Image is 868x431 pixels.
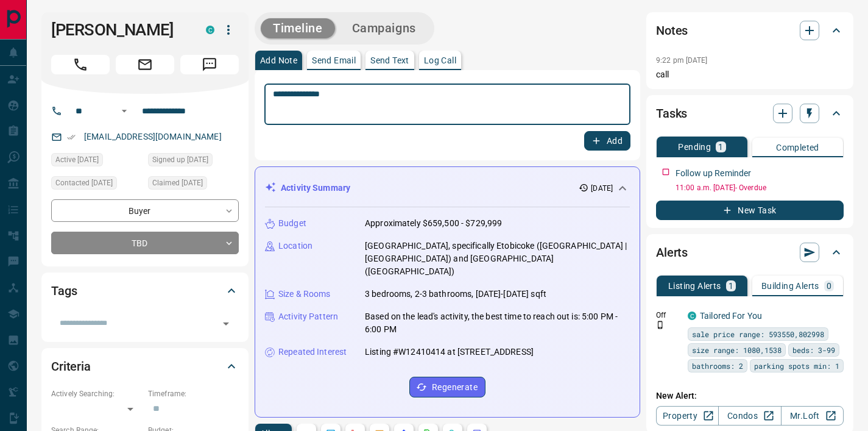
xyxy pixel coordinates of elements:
p: Building Alerts [761,282,819,290]
p: Send Email [312,56,356,65]
div: Thu Oct 09 2025 [51,176,142,193]
p: Off [656,310,680,321]
svg: Email Verified [67,133,76,141]
a: Condos [718,406,781,426]
p: Location [278,240,312,252]
span: Email [116,55,174,74]
div: Thu Oct 09 2025 [148,176,239,193]
button: Regenerate [409,377,485,397]
p: Pending [678,143,711,151]
button: New Task [656,201,844,220]
div: Criteria [51,352,239,381]
span: Signed up [DATE] [152,154,208,166]
span: size range: 1080,1538 [692,344,782,356]
button: Add [584,131,630,151]
svg: Push Notification Only [656,321,665,329]
div: TBD [51,232,239,254]
p: Log Call [424,56,456,65]
p: Approximately $659,500 - $729,999 [365,217,502,230]
p: Repeated Interest [278,346,347,358]
div: Tasks [656,99,844,128]
span: bathrooms: 2 [692,360,743,372]
p: Listing Alerts [668,282,721,290]
div: Notes [656,16,844,45]
span: beds: 3-99 [792,344,835,356]
p: Based on the lead's activity, the best time to reach out is: 5:00 PM - 6:00 PM [365,310,630,336]
p: Timeframe: [148,388,239,399]
button: Timeline [261,18,335,38]
div: Buyer [51,199,239,222]
a: Mr.Loft [781,406,844,426]
p: [GEOGRAPHIC_DATA], specifically Etobicoke ([GEOGRAPHIC_DATA] | [GEOGRAPHIC_DATA]) and [GEOGRAPHIC... [365,240,630,278]
div: Tags [51,276,239,305]
p: Size & Rooms [278,288,331,301]
div: Thu Oct 09 2025 [51,153,142,170]
span: sale price range: 593550,802998 [692,328,824,340]
button: Campaigns [340,18,428,38]
div: condos.ca [206,26,214,34]
p: Send Text [370,56,409,65]
p: 11:00 a.m. [DATE] - Overdue [676,182,844,193]
p: 0 [827,282,831,290]
p: 9:22 pm [DATE] [656,56,708,65]
p: 3 bedrooms, 2-3 bathrooms, [DATE]-[DATE] sqft [365,288,546,301]
p: [DATE] [591,183,613,194]
span: parking spots min: 1 [754,360,839,372]
span: Active [DATE] [55,154,99,166]
div: Activity Summary[DATE] [265,177,630,199]
h1: [PERSON_NAME] [51,20,188,40]
p: call [656,68,844,81]
h2: Tags [51,281,77,301]
div: Alerts [656,238,844,267]
a: Property [656,406,719,426]
h2: Alerts [656,243,688,262]
a: [EMAIL_ADDRESS][DOMAIN_NAME] [84,132,222,141]
p: Completed [776,143,819,152]
span: Message [180,55,239,74]
button: Open [217,315,235,332]
p: Activity Pattern [278,310,338,323]
span: Claimed [DATE] [152,177,203,189]
p: Follow up Reminder [676,167,751,180]
h2: Criteria [51,357,91,376]
span: Call [51,55,110,74]
a: Tailored For You [700,311,762,321]
button: Open [117,104,132,118]
span: Contacted [DATE] [55,177,113,189]
div: Thu Oct 09 2025 [148,153,239,170]
h2: Notes [656,21,688,40]
p: 1 [729,282,733,290]
div: condos.ca [688,312,696,320]
p: Actively Searching: [51,388,142,399]
p: Activity Summary [281,182,350,194]
p: Add Note [260,56,297,65]
p: Budget [278,217,306,230]
p: 1 [718,143,723,151]
p: Listing #W12410414 at [STREET_ADDRESS] [365,346,534,358]
h2: Tasks [656,104,687,123]
p: New Alert: [656,390,844,402]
